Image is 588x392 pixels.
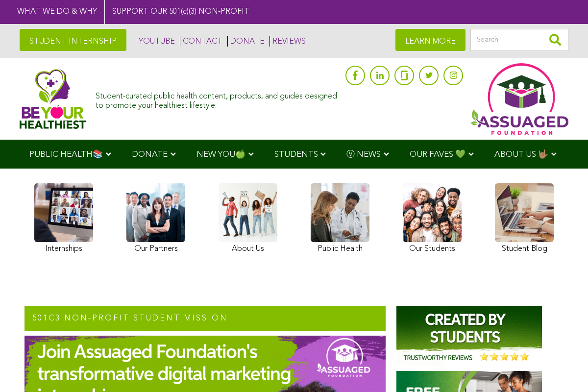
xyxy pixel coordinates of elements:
[24,306,386,332] h2: 501c3 NON-PROFIT STUDENT MISSION
[401,71,408,80] img: glassdoor
[180,36,222,47] a: CONTACT
[274,150,318,159] span: STUDENTS
[96,87,341,111] div: Student-curated public health content, products, and guides designed to promote your healthiest l...
[470,29,568,51] input: Search
[196,150,245,159] span: NEW YOU🍏
[29,150,103,159] span: PUBLIC HEALTH📚
[20,69,86,129] img: Assuaged
[494,150,548,159] span: ABOUT US 🤟🏽
[470,63,568,135] img: Assuaged App
[132,150,168,159] span: DONATE
[136,36,175,47] a: YOUTUBE
[396,306,542,365] img: Assuaged-Foundation-Student-Internship-Opportunity-Reviews-Mission-GIPHY-2
[269,36,306,47] a: REVIEWS
[346,150,381,159] span: Ⓥ NEWS
[410,150,465,159] span: OUR FAVES 💚
[15,140,573,169] div: Navigation Menu
[539,345,588,392] iframe: Chat Widget
[395,29,465,51] a: LEARN MORE
[227,36,265,47] a: DONATE
[20,29,126,51] a: STUDENT INTERNSHIP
